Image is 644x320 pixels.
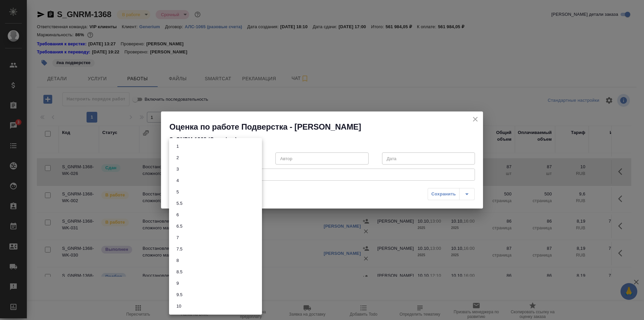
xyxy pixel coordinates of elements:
button: 5 [174,188,181,196]
button: 10 [174,303,183,310]
button: 7.5 [174,245,184,253]
button: 9.5 [174,291,184,299]
button: 1 [174,143,181,150]
button: 8 [174,257,181,264]
button: 3 [174,166,181,173]
button: 4 [174,177,181,184]
button: 6.5 [174,223,184,230]
button: 5.5 [174,200,184,207]
button: 2 [174,154,181,162]
button: 8.5 [174,268,184,276]
button: 7 [174,234,181,241]
button: 9 [174,280,181,287]
button: 6 [174,211,181,219]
